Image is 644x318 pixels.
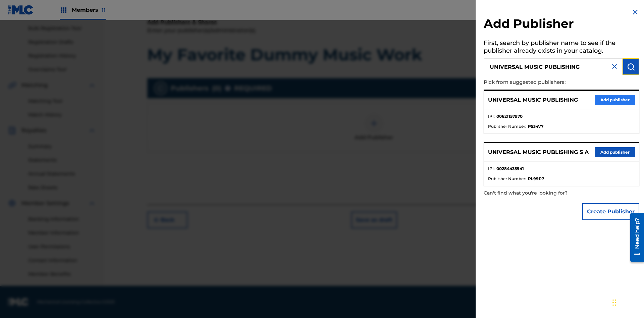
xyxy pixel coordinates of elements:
span: Publisher Number : [488,123,526,129]
iframe: Chat Widget [610,286,644,318]
img: MLC Logo [8,5,34,15]
div: Drag [612,293,616,313]
p: UNIVERSAL MUSIC PUBLISHING S A [488,148,589,156]
img: Top Rightsholders [60,6,68,14]
span: Publisher Number : [488,176,526,182]
p: Pick from suggested publishers: [484,75,601,90]
input: Search publisher's name [484,58,623,75]
span: IPI : [488,113,495,119]
button: Add publisher [595,95,635,105]
span: Members [72,6,106,14]
button: Create Publisher [582,203,639,220]
strong: 00621157970 [496,113,523,119]
strong: P534V7 [528,123,543,129]
strong: PL99P7 [528,176,544,182]
iframe: Resource Center [625,210,644,265]
p: Can't find what you're looking for? [484,186,601,200]
h5: First, search by publisher name to see if the publisher already exists in your catalog. [484,37,639,58]
span: 11 [102,7,106,13]
strong: 00284435941 [496,166,524,172]
img: Search Works [627,63,635,71]
img: close [610,62,619,70]
span: IPI : [488,166,495,172]
p: UNIVERSAL MUSIC PUBLISHING [488,96,578,104]
h2: Add Publisher [484,16,639,33]
button: Add publisher [595,147,635,157]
